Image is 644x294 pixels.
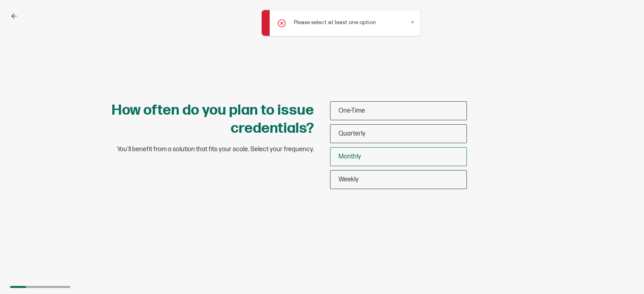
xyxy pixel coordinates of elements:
[294,18,376,27] p: Please select at least one option
[339,130,365,138] span: Quarterly
[604,255,644,294] iframe: Chat Widget
[339,176,359,183] span: Weekly
[117,146,314,154] span: You’ll benefit from a solution that fits your scale. Select your frequency.
[89,101,314,138] h1: How often do you plan to issue credentials?
[339,153,361,160] span: Monthly
[339,107,365,115] span: One-Time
